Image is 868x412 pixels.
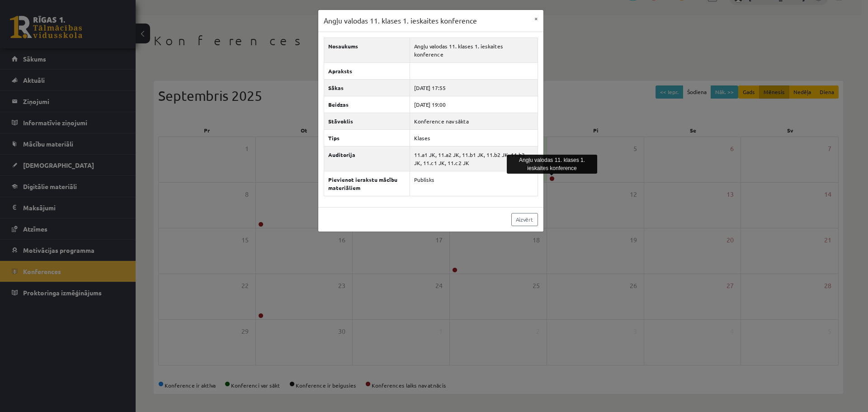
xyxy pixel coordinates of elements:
th: Beidzas [324,96,410,113]
th: Pievienot ierakstu mācību materiāliem [324,171,410,196]
th: Stāvoklis [324,113,410,129]
th: Sākas [324,79,410,96]
th: Tips [324,129,410,146]
div: Angļu valodas 11. klases 1. ieskaites konference [507,155,597,174]
button: × [529,10,543,27]
th: Nosaukums [324,38,410,62]
td: Angļu valodas 11. klases 1. ieskaites konference [410,38,538,62]
td: [DATE] 19:00 [410,96,538,113]
td: [DATE] 17:55 [410,79,538,96]
h3: Angļu valodas 11. klases 1. ieskaites konference [324,15,477,26]
td: 11.a1 JK, 11.a2 JK, 11.b1 JK, 11.b2 JK, 11.b3 JK, 11.c1 JK, 11.c2 JK [410,146,538,171]
td: Konference nav sākta [410,113,538,129]
th: Auditorija [324,146,410,171]
td: Klases [410,129,538,146]
th: Apraksts [324,62,410,79]
a: Aizvērt [511,213,538,226]
td: Publisks [410,171,538,196]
